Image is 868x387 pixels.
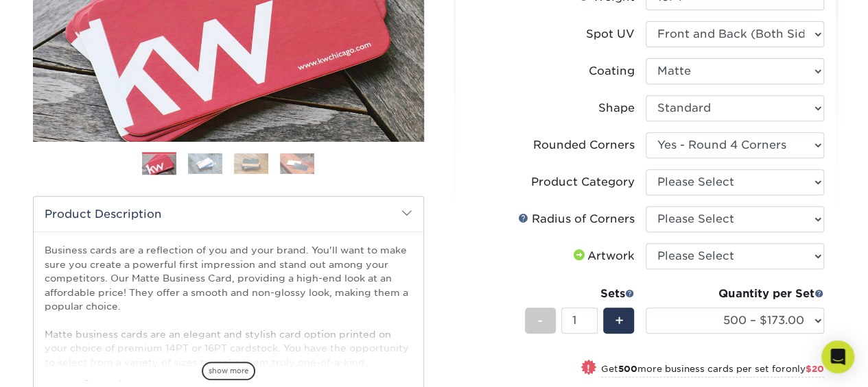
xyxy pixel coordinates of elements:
[188,153,222,174] img: Business Cards 02
[142,147,176,182] img: Business Cards 01
[598,100,635,116] div: Shape
[280,153,314,174] img: Business Cards 04
[614,310,623,331] span: +
[618,364,637,374] strong: 500
[525,286,635,302] div: Sets
[587,361,590,375] span: !
[537,310,543,331] span: -
[601,364,824,377] small: Get more business cards per set for
[3,345,117,382] iframe: Google Customer Reviews
[589,63,635,79] div: Coating
[821,340,854,373] div: Open Intercom Messenger
[34,197,423,232] h2: Product Description
[786,364,824,374] span: only
[806,364,824,374] span: $20
[531,174,635,190] div: Product Category
[533,137,635,153] div: Rounded Corners
[518,211,635,227] div: Radius of Corners
[586,26,635,42] div: Spot UV
[234,153,268,174] img: Business Cards 03
[646,286,824,302] div: Quantity per Set
[571,248,635,264] div: Artwork
[202,362,255,380] span: show more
